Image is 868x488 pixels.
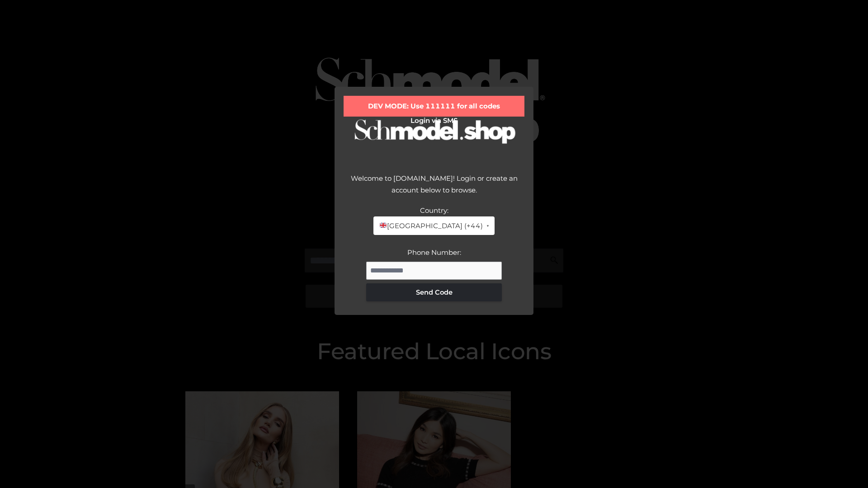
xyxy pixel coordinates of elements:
[344,96,524,117] div: DEV MODE: Use 111111 for all codes
[344,117,524,125] h2: Login via SMS
[379,220,482,232] span: [GEOGRAPHIC_DATA] (+44)
[366,283,502,301] button: Send Code
[420,206,448,215] label: Country:
[344,173,524,205] div: Welcome to [DOMAIN_NAME]! Login or create an account below to browse.
[407,248,461,257] label: Phone Number:
[380,222,387,229] img: 🇬🇧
